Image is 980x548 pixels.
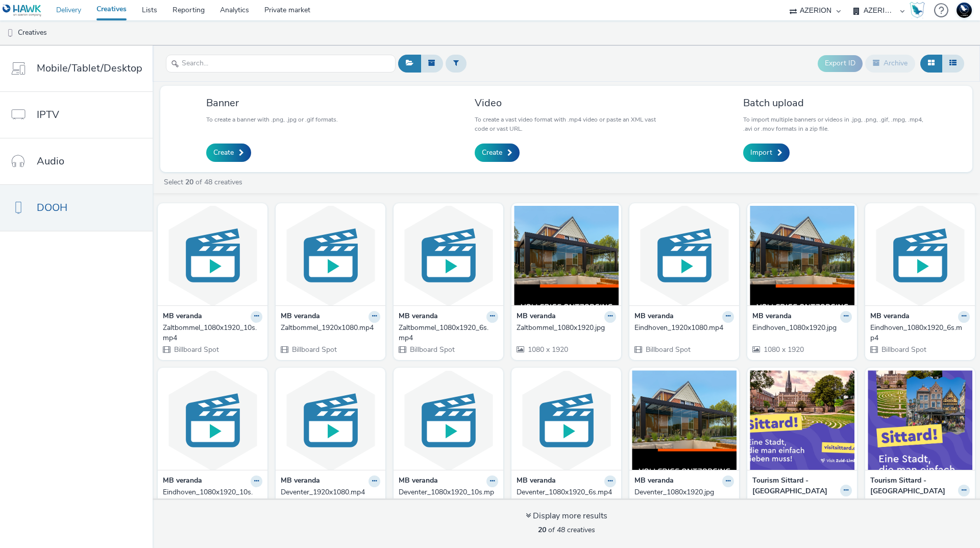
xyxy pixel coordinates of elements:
[399,323,498,344] a: Zaltbommel_1080x1920_6s.mp4
[396,370,501,470] img: Deventer_1080x1920_10s.mp4 visual
[517,311,556,323] strong: MB veranda
[870,311,910,323] strong: MB veranda
[163,311,202,323] strong: MB veranda
[281,323,380,333] a: Zaltbommel_1920x1080.mp4
[185,177,193,187] strong: 20
[517,487,616,497] a: Deventer_1080x1920_6s.mp4
[632,206,737,305] img: Eindhoven_1920x1080.mp4 visual
[163,177,247,187] a: Select of 48 creatives
[634,487,734,497] a: Deventer_1080x1920.jpg
[475,115,658,133] p: To create a vast video format with .mp4 video or paste an XML vast code or vast URL.
[291,345,337,354] span: Billboard Spot
[409,345,455,354] span: Billboard Spot
[526,510,607,522] div: Display more results
[475,96,658,110] h3: Video
[818,55,863,72] button: Export ID
[870,496,970,507] a: DOOH DE 1080x1920.jpg
[399,487,498,508] a: Deventer_1080x1920_10s.mp4
[634,475,674,487] strong: MB veranda
[517,323,612,333] div: Zaltbommel_1080x1920.jpg
[517,475,556,487] strong: MB veranda
[163,487,258,508] div: Eindhoven_1080x1920_10s.mp4
[870,323,970,344] a: Eindhoven_1080x1920_6s.mp4
[538,525,595,535] span: of 48 creatives
[920,55,942,72] button: Grid
[910,2,929,18] a: Hawk Academy
[163,323,258,344] div: Zaltbommel_1080x1920_10s.mp4
[632,370,737,470] img: Deventer_1080x1920.jpg visual
[396,206,501,305] img: Zaltbommel_1080x1920_6s.mp4 visual
[752,496,852,517] a: DOOH DE 720x528 foto 1.jpg
[868,370,972,470] img: DOOH DE 1080x1920.jpg visual
[160,206,265,305] img: Zaltbommel_1080x1920_10s.mp4 visual
[160,370,265,470] img: Eindhoven_1080x1920_10s.mp4 visual
[166,55,396,73] input: Search...
[634,311,674,323] strong: MB veranda
[942,55,964,72] button: Table
[763,345,804,354] span: 1080 x 1920
[163,475,202,487] strong: MB veranda
[750,370,854,470] img: DOOH DE 720x528 foto 1.jpg visual
[5,28,15,38] img: dooh
[750,206,854,305] img: Eindhoven_1080x1920.jpg visual
[281,475,320,487] strong: MB veranda
[752,323,848,333] div: Eindhoven_1080x1920.jpg
[870,475,955,496] strong: Tourism Sittard - [GEOGRAPHIC_DATA]
[752,496,848,517] div: DOOH DE 720x528 foto 1.jpg
[399,323,494,344] div: Zaltbommel_1080x1920_6s.mp4
[281,323,376,333] div: Zaltbommel_1920x1080.mp4
[475,144,520,162] a: Create
[37,154,64,169] span: Audio
[752,475,838,496] strong: Tourism Sittard - [GEOGRAPHIC_DATA]
[870,496,966,507] div: DOOH DE 1080x1920.jpg
[752,311,792,323] strong: MB veranda
[163,487,262,508] a: Eindhoven_1080x1920_10s.mp4
[206,96,338,110] h3: Banner
[163,323,262,344] a: Zaltbommel_1080x1920_10s.mp4
[3,4,42,17] img: undefined Logo
[517,487,612,497] div: Deventer_1080x1920_6s.mp4
[634,323,730,333] div: Eindhoven_1920x1080.mp4
[750,148,772,158] span: Import
[517,323,616,333] a: Zaltbommel_1080x1920.jpg
[514,370,619,470] img: Deventer_1080x1920_6s.mp4 visual
[880,345,926,354] span: Billboard Spot
[910,2,925,18] img: Hawk Academy
[482,148,502,158] span: Create
[399,487,494,508] div: Deventer_1080x1920_10s.mp4
[957,3,972,18] img: Support Hawk
[173,345,219,354] span: Billboard Spot
[868,206,972,305] img: Eindhoven_1080x1920_6s.mp4 visual
[281,311,320,323] strong: MB veranda
[281,487,376,497] div: Deventer_1920x1080.mp4
[538,525,546,535] strong: 20
[645,345,691,354] span: Billboard Spot
[281,487,380,497] a: Deventer_1920x1080.mp4
[634,323,734,333] a: Eindhoven_1920x1080.mp4
[634,487,730,497] div: Deventer_1080x1920.jpg
[278,206,383,305] img: Zaltbommel_1920x1080.mp4 visual
[206,144,251,162] a: Create
[870,323,966,344] div: Eindhoven_1080x1920_6s.mp4
[399,475,438,487] strong: MB veranda
[37,61,142,76] span: Mobile/Tablet/Desktop
[752,323,852,333] a: Eindhoven_1080x1920.jpg
[278,370,383,470] img: Deventer_1920x1080.mp4 visual
[37,107,59,122] span: IPTV
[399,311,438,323] strong: MB veranda
[206,115,338,124] p: To create a banner with .png, .jpg or .gif formats.
[213,148,234,158] span: Create
[743,96,926,110] h3: Batch upload
[743,115,926,133] p: To import multiple banners or videos in .jpg, .png, .gif, .mpg, .mp4, .avi or .mov formats in a z...
[37,200,67,215] span: DOOH
[865,55,915,72] button: Archive
[527,345,568,354] span: 1080 x 1920
[743,144,790,162] a: Import
[514,206,619,305] img: Zaltbommel_1080x1920.jpg visual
